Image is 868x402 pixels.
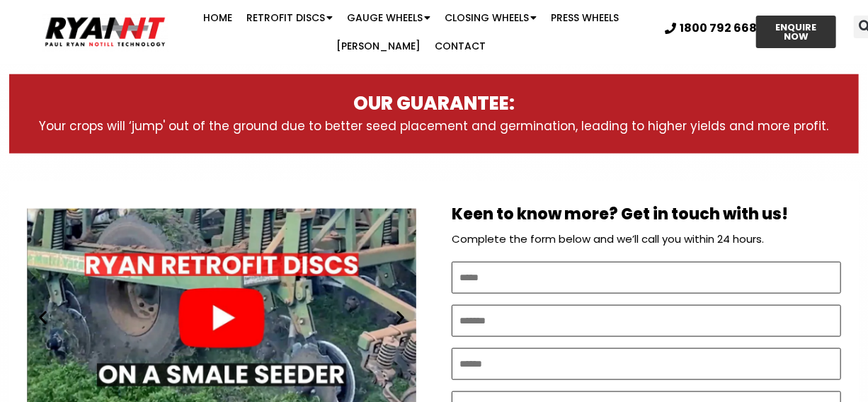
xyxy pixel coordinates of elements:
[428,32,493,60] a: Contact
[452,207,841,222] h2: Keen to know more? Get in touch with us!
[769,23,824,41] span: ENQUIRE NOW
[544,4,627,32] a: Press Wheels
[341,4,438,32] a: Gauge Wheels
[42,12,169,51] img: Ryan NT logo
[38,92,830,116] h3: OUR GUARANTEE:
[197,4,240,32] a: Home
[392,309,409,327] div: Next slide
[438,4,544,32] a: Closing Wheels
[665,23,757,34] a: 1800 792 668
[680,23,757,34] span: 1800 792 668
[452,229,841,249] p: Complete the form below and we’ll call you within 24 hours.
[169,4,655,60] nav: Menu
[240,4,341,32] a: Retrofit Discs
[330,32,428,60] a: [PERSON_NAME]
[756,16,837,48] a: ENQUIRE NOW
[34,309,52,327] div: Previous slide
[40,117,829,134] span: Your crops will ‘jump' out of the ground due to better seed placement and germination, leading to...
